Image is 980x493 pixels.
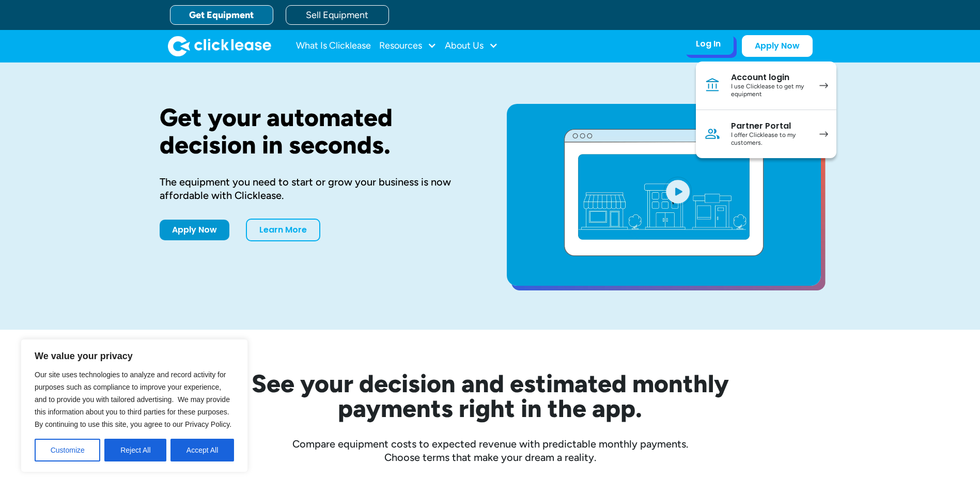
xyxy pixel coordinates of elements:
a: home [168,36,271,56]
img: arrow [819,131,828,137]
div: The equipment you need to start or grow your business is now affordable with Clicklease. [160,175,474,202]
h1: Get your automated decision in seconds. [160,104,474,159]
div: Compare equipment costs to expected revenue with predictable monthly payments. Choose terms that ... [160,437,821,464]
div: Log In [696,39,721,49]
div: Account login [731,72,809,83]
img: arrow [819,83,828,88]
button: Customize [35,439,100,461]
button: Reject All [104,439,166,461]
a: open lightbox [507,104,821,286]
a: Apply Now [160,220,229,240]
div: About Us [445,36,498,56]
p: We value your privacy [35,350,234,362]
a: Partner PortalI offer Clicklease to my customers. [696,110,836,158]
div: We value your privacy [21,339,248,472]
img: Clicklease logo [168,36,271,56]
span: Our site uses technologies to analyze and record activity for purposes such as compliance to impr... [35,371,231,428]
img: Person icon [704,126,721,142]
img: Blue play button logo on a light blue circular background [664,177,692,206]
img: Bank icon [704,77,721,94]
a: Apply Now [742,35,813,57]
h2: See your decision and estimated monthly payments right in the app. [201,371,780,421]
a: Get Equipment [170,5,273,25]
nav: Log In [696,61,836,158]
a: Sell Equipment [286,5,389,25]
div: I offer Clicklease to my customers. [731,131,809,147]
a: What Is Clicklease [296,36,371,56]
a: Learn More [246,219,320,241]
div: Resources [379,36,437,56]
div: Partner Portal [731,121,809,131]
div: I use Clicklease to get my equipment [731,83,809,99]
a: Account loginI use Clicklease to get my equipment [696,61,836,110]
button: Accept All [170,439,234,461]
